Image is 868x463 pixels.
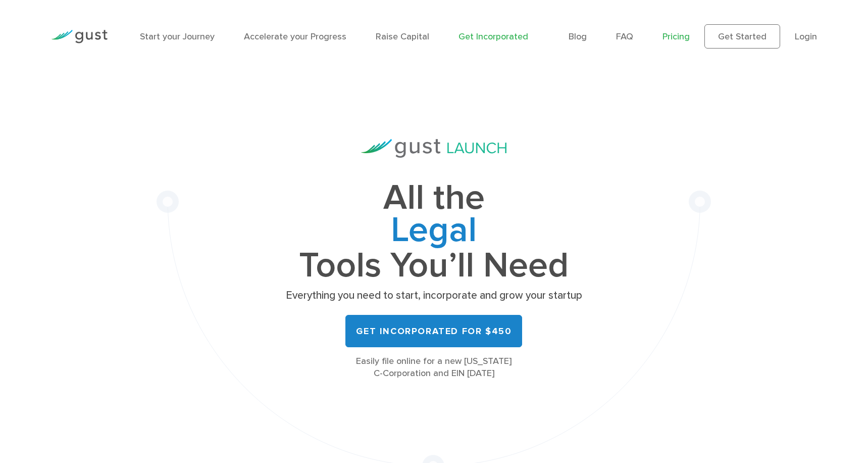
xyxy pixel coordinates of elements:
[51,30,108,43] img: Gust Logo
[458,31,528,42] a: Get Incorporated
[704,24,780,49] a: Get Started
[282,289,585,303] p: Everything you need to start, incorporate and grow your startup
[140,31,215,42] a: Start your Journey
[795,31,817,42] a: Login
[282,214,585,250] span: Legal
[282,355,585,380] div: Easily file online for a new [US_STATE] C-Corporation and EIN [DATE]
[662,31,690,42] a: Pricing
[376,31,429,42] a: Raise Capital
[345,315,522,347] a: Get Incorporated for $450
[244,31,346,42] a: Accelerate your Progress
[282,182,585,282] h1: All the Tools You’ll Need
[616,31,633,42] a: FAQ
[361,139,506,158] img: Gust Launch Logo
[569,31,587,42] a: Blog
